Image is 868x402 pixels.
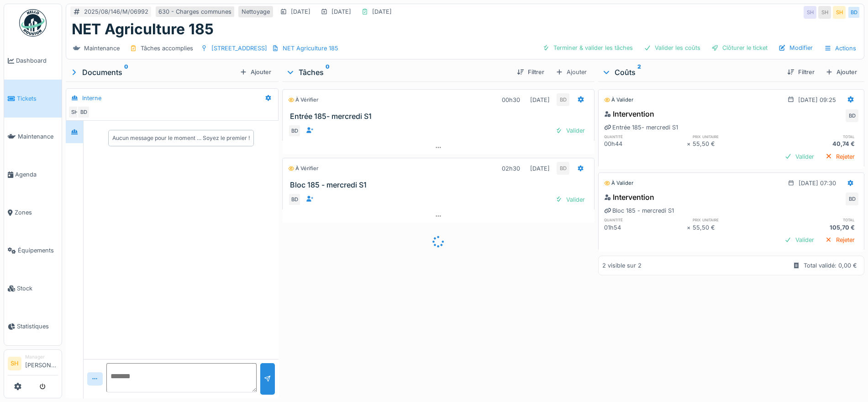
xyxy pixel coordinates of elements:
div: SH [818,6,831,19]
div: Valider [781,150,818,163]
a: Zones [4,193,62,231]
div: [DATE] [530,164,550,173]
div: 40,74 € [776,139,858,148]
div: 630 - Charges communes [158,7,231,16]
div: Clôturer le ticket [708,42,771,54]
a: Dashboard [4,42,62,80]
h6: prix unitaire [693,217,775,223]
a: Agenda [4,155,62,193]
div: BD [846,193,858,205]
div: 01h54 [604,223,687,232]
div: Intervention [604,192,654,203]
div: Valider [781,234,818,246]
div: BD [846,109,858,122]
div: Valider [552,193,589,206]
div: Tâches [286,67,510,78]
div: BD [557,93,569,106]
div: Aucun message pour le moment … Soyez le premier ! [112,134,250,142]
h6: prix unitaire [693,134,775,139]
div: BD [288,193,301,206]
div: NET Agriculture 185 [283,44,338,53]
span: Agenda [15,170,58,179]
span: Stock [17,284,58,293]
li: SH [8,357,21,370]
sup: 2 [637,67,641,78]
div: [DATE] 07:30 [799,179,836,188]
sup: 0 [326,67,330,78]
div: × [687,139,693,148]
div: Interne [82,94,101,102]
div: Total validé: 0,00 € [804,261,857,270]
div: Terminer & valider les tâches [539,42,637,54]
div: Modifier [775,42,816,54]
div: Filtrer [784,66,818,78]
div: 105,70 € [776,223,858,232]
h3: Bloc 185 - mercredi S1 [290,181,590,189]
span: Équipements [18,246,58,255]
div: Intervention [604,108,654,119]
div: × [687,223,693,232]
a: SH Manager[PERSON_NAME] [8,354,58,375]
span: Zones [15,208,58,217]
div: Ajouter [236,66,275,78]
div: 55,50 € [693,139,775,148]
h6: total [776,217,858,223]
div: SH [68,106,81,118]
a: Maintenance [4,118,62,155]
img: Badge_color-CXgf-gQk.svg [19,9,47,37]
div: Entrée 185- mercredi S1 [604,123,678,132]
a: Équipements [4,231,62,269]
div: À vérifier [288,96,318,104]
div: Ajouter [552,65,591,79]
h1: NET Agriculture 185 [72,21,214,38]
div: [DATE] [530,96,550,104]
div: 00h30 [502,96,520,104]
h6: quantité [604,217,687,223]
div: 00h44 [604,139,687,148]
div: [DATE] 09:25 [798,96,836,104]
div: Valider [552,124,589,137]
div: BD [77,106,90,118]
li: [PERSON_NAME] [25,354,58,373]
div: [STREET_ADDRESS] [211,44,267,53]
div: À vérifier [288,165,318,172]
div: Rejeter [821,150,858,163]
div: [DATE] [331,7,351,16]
div: Manager [25,354,58,360]
div: Rejeter [821,234,858,246]
div: SH [804,6,816,19]
div: [DATE] [291,7,310,16]
span: Tickets [17,94,58,103]
span: Statistiques [17,322,58,331]
div: Valider les coûts [640,42,704,54]
div: 2025/08/146/M/06992 [84,7,148,16]
div: [DATE] [372,7,392,16]
div: BD [288,124,301,137]
h6: total [776,134,858,139]
div: Coûts [602,67,780,78]
a: Statistiques [4,307,62,345]
div: À valider [604,179,633,187]
div: 02h30 [502,164,520,173]
span: Dashboard [16,56,58,65]
a: Stock [4,269,62,307]
div: Bloc 185 - mercredi S1 [604,206,674,215]
div: Nettoyage [242,7,270,16]
div: SH [833,6,846,19]
div: Actions [820,42,860,55]
div: 55,50 € [693,223,775,232]
sup: 0 [124,67,128,78]
div: Maintenance [84,44,120,53]
div: À valider [604,96,633,104]
a: Tickets [4,80,62,118]
div: Ajouter [822,66,861,78]
div: Tâches accomplies [141,44,193,53]
div: BD [557,162,569,175]
div: BD [847,6,860,19]
div: Filtrer [513,66,548,78]
h3: Entrée 185- mercredi S1 [290,112,590,121]
div: 2 visible sur 2 [602,261,642,270]
h6: quantité [604,134,687,139]
span: Maintenance [18,132,58,141]
div: Documents [69,67,236,78]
